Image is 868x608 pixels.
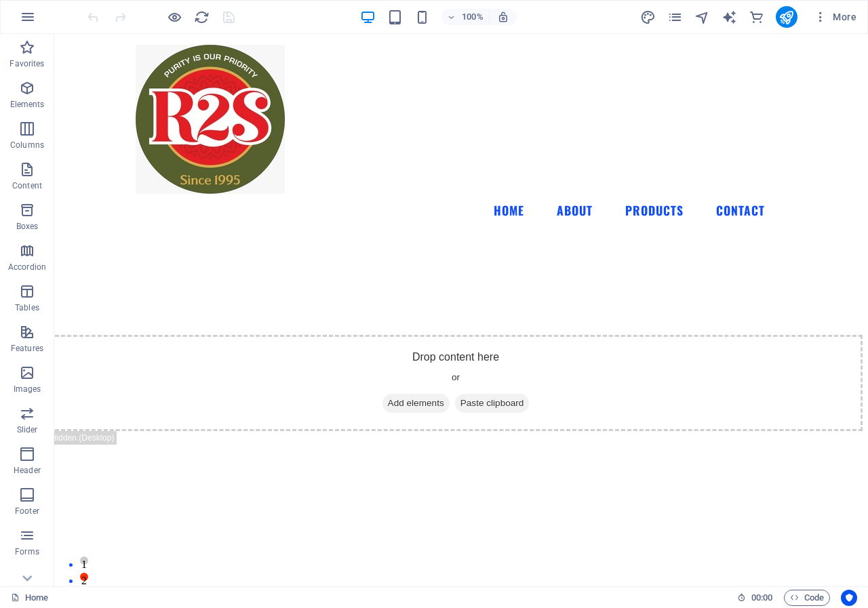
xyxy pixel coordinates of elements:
[814,10,856,24] span: More
[749,9,764,25] i: Commerce
[11,343,43,354] p: Features
[497,11,509,23] i: On resize automatically adjust zoom level to fit chosen device.
[17,424,38,435] p: Slider
[10,140,44,150] p: Columns
[749,9,765,25] button: commerce
[841,590,857,606] button: Usercentrics
[15,546,39,557] p: Forms
[737,590,773,606] h6: Session time
[640,9,656,25] button: design
[401,360,475,379] span: Paste clipboard
[15,506,39,516] p: Footer
[776,6,797,28] button: publish
[640,9,656,25] i: Design (Ctrl+Alt+Y)
[761,592,763,603] span: :
[194,9,210,25] i: Reload page
[790,590,824,606] span: Code
[16,221,39,232] p: Boxes
[778,9,794,25] i: Publish
[14,384,41,394] p: Images
[9,58,44,69] p: Favorites
[751,590,772,606] span: 00 00
[8,262,46,272] p: Accordion
[441,9,490,25] button: 100%
[15,302,39,313] p: Tables
[722,9,738,25] button: text_generator
[808,6,862,28] button: More
[784,590,830,606] button: Code
[14,465,41,476] p: Header
[193,9,210,25] button: reload
[328,360,395,379] span: Add elements
[26,539,34,547] button: 2
[722,9,737,25] i: AI Writer
[12,180,42,191] p: Content
[10,99,45,110] p: Elements
[462,9,484,25] h6: 100%
[166,9,182,25] button: Click here to leave preview mode and continue editing
[26,523,34,531] button: 1
[694,9,711,25] button: navigator
[667,9,684,25] button: pages
[694,9,710,25] i: Navigator
[11,590,48,606] a: Click to cancel selection. Double-click to open Pages
[667,9,683,25] i: Pages (Ctrl+Alt+S)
